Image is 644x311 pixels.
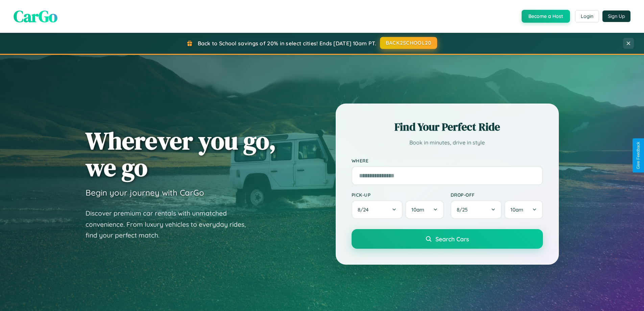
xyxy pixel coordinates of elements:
h2: Find Your Perfect Ride [352,119,543,134]
span: 10am [510,206,523,213]
div: Give Feedback [636,142,641,169]
span: CarGo [14,5,57,27]
button: Become a Host [522,10,570,23]
p: Discover premium car rentals with unmatched convenience. From luxury vehicles to everyday rides, ... [86,208,255,241]
span: Search Cars [435,235,469,243]
button: BACK2SCHOOL20 [380,37,437,49]
span: 8 / 25 [457,206,471,213]
label: Where [352,158,543,163]
h1: Wherever you go, we go [86,127,276,181]
button: Sign Up [602,10,630,22]
p: Book in minutes, drive in style [352,138,543,148]
label: Drop-off [451,192,543,198]
button: 8/24 [352,200,403,219]
button: 10am [405,200,444,219]
span: 10am [411,206,424,213]
h3: Begin your journey with CarGo [86,187,204,198]
label: Pick-up [352,192,444,198]
button: 8/25 [451,200,502,219]
span: 8 / 24 [358,206,372,213]
button: Search Cars [352,229,543,249]
button: Login [575,10,599,22]
span: Back to School savings of 20% in select cities! Ends [DATE] 10am PT. [198,40,376,47]
button: 10am [504,200,543,219]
